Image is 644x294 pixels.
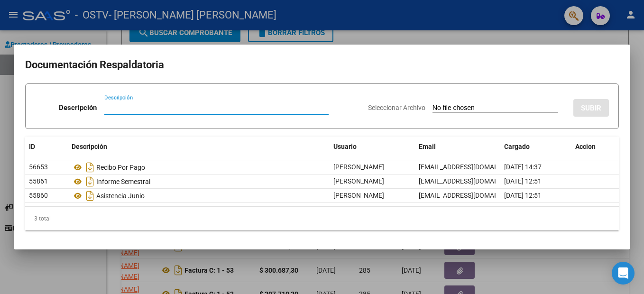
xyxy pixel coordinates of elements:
span: ID [29,143,35,150]
p: Descripción [59,102,97,113]
span: [DATE] 12:51 [504,177,542,185]
span: 55861 [29,177,48,185]
span: Seleccionar Archivo [368,104,425,111]
datatable-header-cell: ID [25,137,68,157]
span: Cargado [504,143,530,150]
div: Open Intercom Messenger [612,262,635,285]
span: [DATE] 14:37 [504,163,542,171]
span: [PERSON_NAME] [333,192,384,199]
span: [EMAIL_ADDRESS][DOMAIN_NAME] [419,163,524,171]
i: Descargar documento [84,160,96,175]
div: 3 total [25,207,619,230]
datatable-header-cell: Descripción [68,137,330,157]
span: Descripción [72,143,107,150]
span: [PERSON_NAME] [333,163,384,171]
datatable-header-cell: Cargado [500,137,571,157]
i: Descargar documento [84,188,96,203]
span: SUBIR [581,104,601,112]
datatable-header-cell: Usuario [330,137,415,157]
span: [EMAIL_ADDRESS][DOMAIN_NAME] [419,177,524,185]
datatable-header-cell: Email [415,137,500,157]
div: Asistencia Junio [72,188,326,203]
div: Informe Semestral [72,174,326,189]
span: [DATE] 12:51 [504,192,542,199]
span: [PERSON_NAME] [333,177,384,185]
span: 55860 [29,192,48,199]
span: 56653 [29,163,48,171]
button: SUBIR [573,99,609,117]
span: Email [419,143,436,150]
div: Recibo Por Pago [72,160,326,175]
i: Descargar documento [84,174,96,189]
span: [EMAIL_ADDRESS][DOMAIN_NAME] [419,192,524,199]
span: Accion [575,143,596,150]
span: Usuario [333,143,357,150]
h2: Documentación Respaldatoria [25,56,619,74]
datatable-header-cell: Accion [571,137,619,157]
